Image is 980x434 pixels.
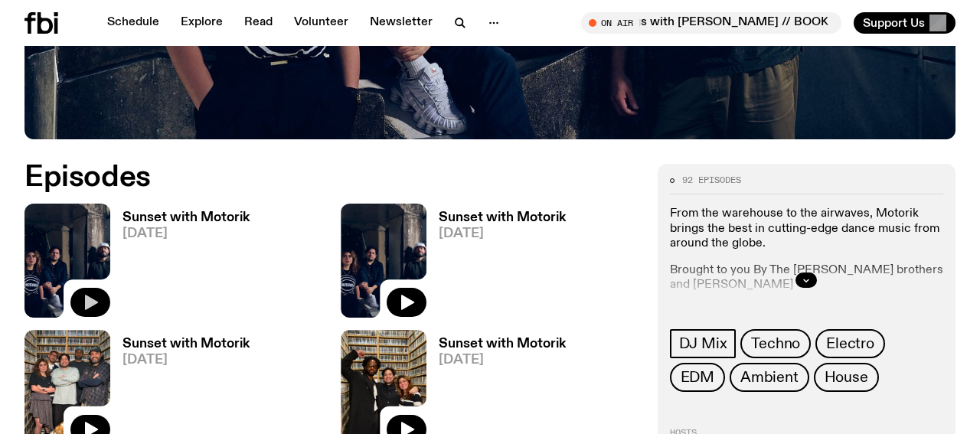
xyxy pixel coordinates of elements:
[751,335,800,352] span: Techno
[740,369,799,386] span: Ambient
[730,363,809,392] a: Ambient
[235,12,282,34] a: Read
[171,12,232,34] a: Explore
[670,329,737,358] a: DJ Mix
[814,363,879,392] a: House
[825,369,868,386] span: House
[863,16,925,30] span: Support Us
[285,12,358,34] a: Volunteer
[439,354,566,367] span: [DATE]
[681,369,714,386] span: EDM
[426,211,566,318] a: Sunset with Motorik[DATE]
[122,211,250,224] h3: Sunset with Motorik
[122,227,250,240] span: [DATE]
[670,207,943,251] p: From the warehouse to the airwaves, Motorik brings the best in cutting-edge dance music from arou...
[670,363,725,392] a: EDM
[439,211,566,224] h3: Sunset with Motorik
[110,211,250,318] a: Sunset with Motorik[DATE]
[439,227,566,240] span: [DATE]
[854,12,955,34] button: Support Us
[361,12,442,34] a: Newsletter
[24,164,639,191] h2: Episodes
[815,329,885,358] a: Electro
[98,12,168,34] a: Schedule
[679,335,727,352] span: DJ Mix
[682,176,741,184] span: 92 episodes
[122,354,250,367] span: [DATE]
[740,329,811,358] a: Techno
[581,12,841,34] button: On AirMornings with [PERSON_NAME] // BOOK CLUB + playing [PERSON_NAME] ?1!?1
[826,335,874,352] span: Electro
[122,338,250,351] h3: Sunset with Motorik
[439,338,566,351] h3: Sunset with Motorik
